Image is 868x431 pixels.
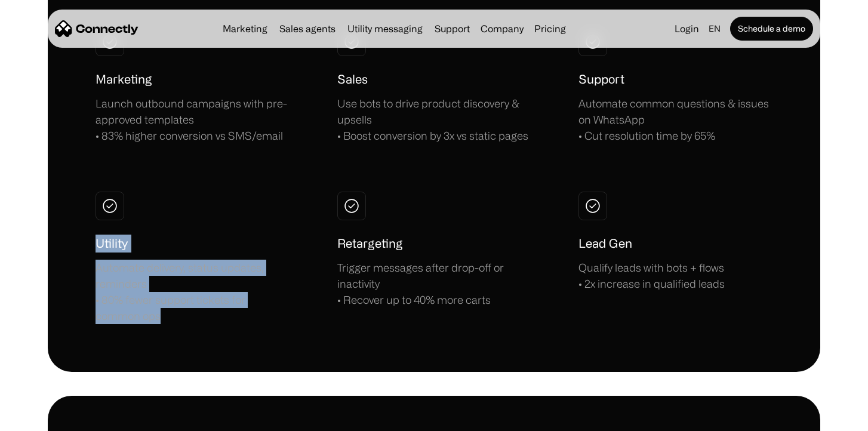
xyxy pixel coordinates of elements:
[430,24,475,33] a: Support
[218,24,272,33] a: Marketing
[337,70,368,88] h1: Sales
[96,96,290,144] div: Launch outbound campaigns with pre-approved templates • 83% higher conversion vs SMS/email
[530,24,571,33] a: Pricing
[275,24,340,33] a: Sales agents
[704,20,728,37] div: en
[481,20,524,37] div: Company
[578,70,624,88] h1: Support
[337,235,403,253] h1: Retargeting
[96,260,290,324] div: Automate delivery, status updates, reminders • 80% fewer support tickets for common ops
[12,409,72,427] aside: Language selected: English
[670,20,704,37] a: Login
[337,260,531,308] div: Trigger messages after drop-off or inactivity • Recover up to 40% more carts
[343,24,427,33] a: Utility messaging
[730,17,813,41] a: Schedule a demo
[477,20,527,37] div: Company
[96,70,152,88] h1: Marketing
[337,96,531,144] div: Use bots to drive product discovery & upsells • Boost conversion by 3x vs static pages
[55,20,138,38] a: home
[578,235,632,253] h1: Lead Gen
[24,410,72,427] ul: Language list
[709,20,721,37] div: en
[578,96,772,144] div: Automate common questions & issues on WhatsApp • Cut resolution time by 65%
[96,235,128,253] h1: Utility
[578,260,725,292] div: Qualify leads with bots + flows • 2x increase in qualified leads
